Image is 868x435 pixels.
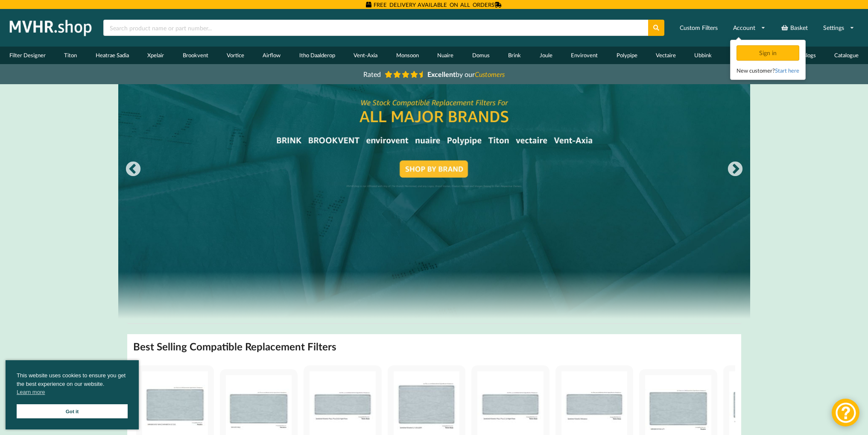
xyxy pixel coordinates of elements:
span: This website uses cookies to ensure you get the best experience on our website. [17,371,128,399]
a: Vent-Axia [345,47,387,64]
div: New customer? [736,66,799,75]
a: Rated Excellentby ourCustomers [357,67,511,81]
a: Sign in [736,49,801,56]
a: Nuaire [428,47,463,64]
b: Excellent [427,70,456,78]
a: Catalogue [825,47,868,64]
div: Sign in [736,45,799,61]
a: Got it cookie [17,404,128,418]
h2: Best Selling Compatible Replacement Filters [133,340,336,353]
a: Brink [499,47,530,64]
a: Airflow [254,47,290,64]
a: Monsoon [387,47,428,64]
a: Start here [775,67,799,74]
a: Joule [530,47,561,64]
a: Basket [775,20,813,35]
a: Envirovent [561,47,607,64]
a: Itho Daalderop [290,47,344,64]
button: Next [727,161,744,178]
span: by our [427,70,505,78]
a: Heatrae Sadia [86,47,138,64]
button: Previous [125,161,142,178]
a: Custom Filters [674,20,723,35]
a: Titon [55,47,86,64]
input: Search product name or part number... [103,20,648,36]
a: cookies - Learn more [17,388,45,397]
a: Domus [463,47,499,64]
a: Settings [818,20,860,35]
a: Baxi [721,47,749,64]
div: cookieconsent [6,360,139,429]
a: Polypipe [607,47,646,64]
a: Vortice [217,47,253,64]
i: Customers [475,70,505,78]
a: Account [728,20,771,35]
a: Ubbink [685,47,721,64]
span: Rated [363,70,381,78]
a: Vectaire [646,47,685,64]
a: Brookvent [173,47,217,64]
a: Xpelair [138,47,173,64]
img: mvhr.shop.png [6,17,96,38]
